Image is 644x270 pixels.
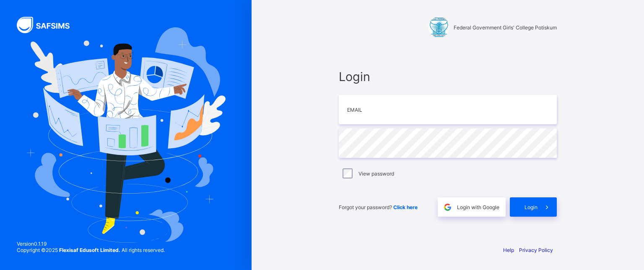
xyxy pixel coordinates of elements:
span: Copyright © 2025 All rights reserved. [17,247,165,253]
span: Login [525,204,538,210]
a: Privacy Policy [519,247,553,253]
img: Hero Image [26,27,226,242]
a: Click here [393,204,418,210]
img: SAFSIMS Logo [17,17,80,33]
span: Forgot your password? [339,204,418,210]
label: View password [358,170,394,177]
span: Login [339,69,557,84]
img: google.396cfc9801f0270233282035f929180a.svg [443,202,452,212]
strong: Flexisaf Edusoft Limited. [59,247,120,253]
span: Version 0.1.19 [17,241,165,247]
span: Login with Google [457,204,499,210]
span: Federal Government Girls' College Potiskum [454,24,557,31]
a: Help [503,247,514,253]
